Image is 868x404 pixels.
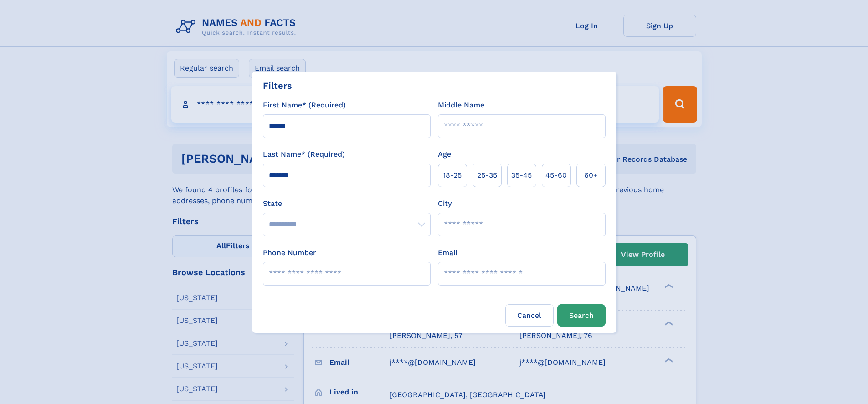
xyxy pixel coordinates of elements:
[438,149,451,160] label: Age
[545,170,567,181] span: 45‑60
[263,79,292,92] div: Filters
[511,170,532,181] span: 35‑45
[438,198,452,209] label: City
[557,304,606,327] button: Search
[584,170,598,181] span: 60+
[263,149,345,160] label: Last Name* (Required)
[505,304,554,327] label: Cancel
[443,170,462,181] span: 18‑25
[263,100,346,111] label: First Name* (Required)
[438,100,484,111] label: Middle Name
[477,170,497,181] span: 25‑35
[263,247,316,258] label: Phone Number
[263,198,431,209] label: State
[438,247,457,258] label: Email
